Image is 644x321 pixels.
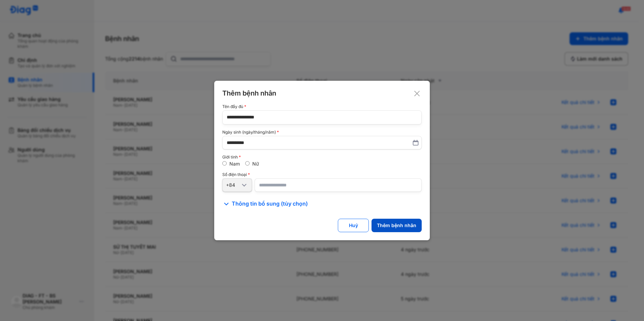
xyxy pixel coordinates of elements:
div: Ngày sinh (ngày/tháng/năm) [222,130,422,135]
div: Thêm bệnh nhân [377,222,416,228]
div: +84 [226,182,240,188]
button: Thêm bệnh nhân [372,219,422,232]
div: Giới tính [222,155,422,159]
div: Thêm bệnh nhân [222,89,422,98]
label: Nữ [252,161,259,167]
div: Số điện thoại [222,172,422,177]
label: Nam [229,161,240,167]
button: Huỷ [338,219,369,232]
span: Thông tin bổ sung (tùy chọn) [232,200,308,208]
div: Tên đầy đủ [222,104,422,109]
